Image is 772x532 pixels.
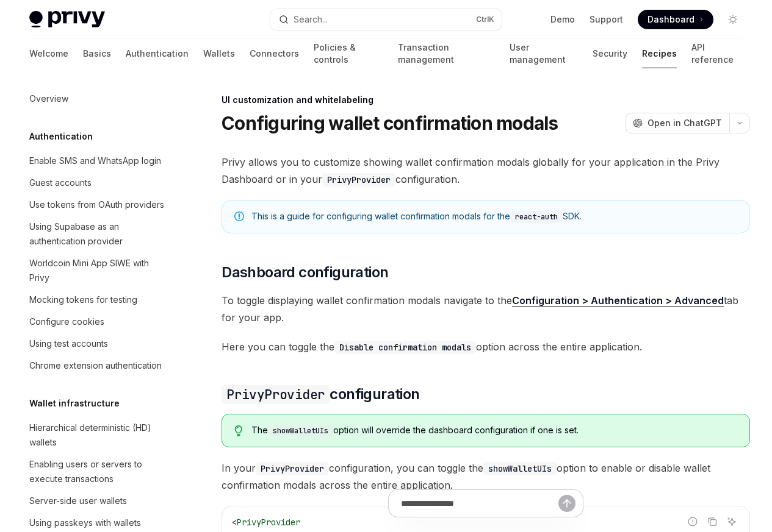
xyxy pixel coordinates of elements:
[590,13,623,26] a: Support
[314,39,383,68] a: Policies & controls
[20,216,176,252] a: Using Supabase as an authentication provider
[29,91,68,106] div: Overview
[691,39,743,68] a: API reference
[29,256,168,285] div: Worldcoin Mini App SIWE with Privy
[723,10,743,29] button: Toggle dark mode
[29,314,104,329] div: Configure cookies
[398,39,494,68] a: Transaction management
[294,12,328,27] div: Search...
[29,494,127,508] div: Server-side user wallets
[20,490,176,512] a: Server-side user wallets
[510,39,579,68] a: User management
[29,516,141,530] div: Using passkeys with wallets
[20,88,176,110] a: Overview
[222,112,558,134] h1: Configuring wallet confirmation modals
[234,425,243,436] svg: Tip
[512,294,724,307] a: Configuration > Authentication > Advanced
[550,13,575,26] a: Demo
[29,176,92,190] div: Guest accounts
[251,210,737,223] div: This is a guide for configuring wallet confirmation modals for the SDK.
[270,9,502,30] button: Search...CtrlK
[558,495,575,512] button: Send message
[29,293,137,307] div: Mocking tokens for testing
[648,117,722,129] span: Open in ChatGPT
[648,13,694,26] span: Dashboard
[234,211,244,221] svg: Note
[203,39,235,68] a: Wallets
[20,333,176,355] a: Using test accounts
[20,194,176,216] a: Use tokens from OAuth providers
[638,10,713,29] a: Dashboard
[29,336,108,351] div: Using test accounts
[20,172,176,194] a: Guest accounts
[20,252,176,289] a: Worldcoin Mini App SIWE with Privy
[250,39,299,68] a: Connectors
[29,219,168,249] div: Using Supabase as an authentication provider
[222,385,419,404] span: configuration
[29,39,68,68] a: Welcome
[83,39,111,68] a: Basics
[29,154,161,168] div: Enable SMS and WhatsApp login
[222,338,750,355] span: Here you can toggle the option across the entire application.
[483,462,557,475] code: showWalletUIs
[29,11,105,28] img: light logo
[20,150,176,172] a: Enable SMS and WhatsApp login
[20,417,176,453] a: Hierarchical deterministic (HD) wallets
[222,263,388,282] span: Dashboard configuration
[256,462,329,475] code: PrivyProvider
[29,420,168,450] div: Hierarchical deterministic (HD) wallets
[334,341,476,354] code: Disable confirmation modals
[20,453,176,490] a: Enabling users or servers to execute transactions
[401,490,558,517] input: Ask a question...
[29,396,120,411] h5: Wallet infrastructure
[268,425,333,437] code: showWalletUIs
[476,15,494,24] span: Ctrl K
[20,355,176,377] a: Chrome extension authentication
[222,154,750,188] span: Privy allows you to customize showing wallet confirmation modals globally for your application in...
[126,39,189,68] a: Authentication
[222,94,750,106] div: UI customization and whitelabeling
[20,289,176,311] a: Mocking tokens for testing
[222,385,330,404] code: PrivyProvider
[20,311,176,333] a: Configure cookies
[251,424,737,437] div: The option will override the dashboard configuration if one is set.
[29,457,168,486] div: Enabling users or servers to execute transactions
[29,129,93,144] h5: Authentication
[222,459,750,494] span: In your configuration, you can toggle the option to enable or disable wallet confirmation modals ...
[510,211,563,223] code: react-auth
[222,292,750,326] span: To toggle displaying wallet confirmation modals navigate to the tab for your app.
[642,39,677,68] a: Recipes
[593,39,627,68] a: Security
[625,113,729,133] button: Open in ChatGPT
[29,358,162,373] div: Chrome extension authentication
[322,173,395,186] code: PrivyProvider
[29,197,164,212] div: Use tokens from OAuth providers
